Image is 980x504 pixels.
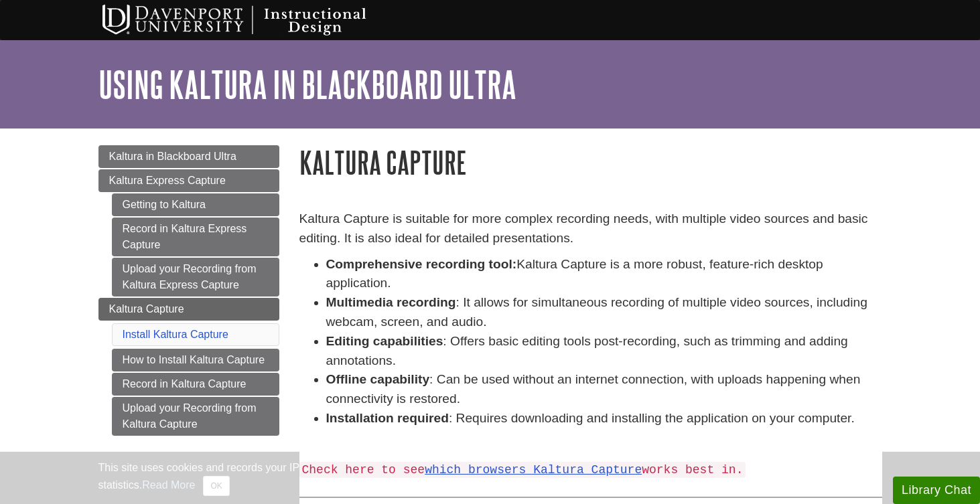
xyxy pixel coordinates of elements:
a: Kaltura Capture [98,298,279,321]
a: Read More [142,479,195,491]
a: Using Kaltura in Blackboard Ultra [98,64,516,105]
a: Kaltura in Blackboard Ultra [98,145,279,168]
p: Kaltura Capture is suitable for more complex recording needs, with multiple video sources and bas... [299,209,882,248]
a: Upload your Recording from Kaltura Express Capture [112,258,279,297]
code: Check here to see works best in. [299,462,746,478]
span: Kaltura Express Capture [109,175,226,186]
a: which browsers Kaltura Capture [425,463,642,477]
span: Kaltura in Blackboard Ultra [109,151,236,162]
a: Install Kaltura Capture [123,329,228,340]
h1: Kaltura Capture [299,145,882,179]
div: This site uses cookies and records your IP address for usage statistics. Additionally, we use Goo... [98,460,882,496]
li: : It allows for simultaneous recording of multiple video sources, including webcam, screen, and a... [326,293,882,332]
li: Kaltura Capture is a more robust, feature-rich desktop application. [326,255,882,294]
strong: Installation required [326,411,449,425]
button: Close [203,476,229,496]
span: Kaltura Capture [109,303,184,315]
a: Kaltura Express Capture [98,169,279,192]
strong: Offline capability [326,372,430,386]
a: Record in Kaltura Capture [112,373,279,396]
a: Getting to Kaltura [112,193,279,216]
strong: Multimedia recording [326,295,456,309]
button: Library Chat [893,477,980,504]
a: How to Install Kaltura Capture [112,349,279,371]
li: : Requires downloading and installing the application on your computer. [326,409,882,428]
div: Guide Page Menu [98,145,279,436]
img: Davenport University Instructional Design [92,3,413,37]
strong: Comprehensive recording tool: [326,257,517,271]
a: Upload your Recording from Kaltura Capture [112,397,279,436]
strong: Editing capabilities [326,334,443,348]
a: Record in Kaltura Express Capture [112,218,279,256]
li: : Can be used without an internet connection, with uploads happening when connectivity is restored. [326,370,882,409]
li: : Offers basic editing tools post-recording, such as trimming and adding annotations. [326,332,882,371]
